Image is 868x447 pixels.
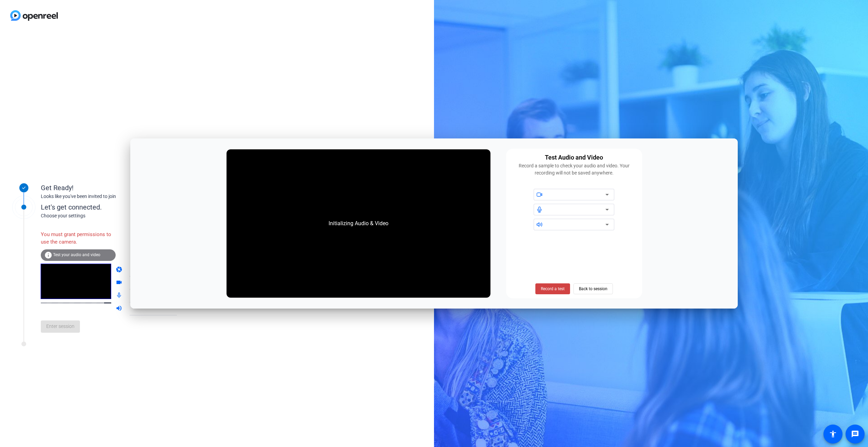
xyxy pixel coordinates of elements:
[322,213,395,234] div: Initializing Audio & Video
[829,430,837,438] mat-icon: accessibility
[41,227,116,249] div: You must grant permissions to use the camera.
[535,283,570,294] button: Record a test
[116,266,124,274] mat-icon: camera
[541,286,565,292] span: Record a test
[545,153,603,162] div: Test Audio and Video
[116,292,124,300] mat-icon: mic_none
[41,193,177,200] div: Looks like you've been invited to join
[44,251,52,259] mat-icon: info
[53,252,100,257] span: Test your audio and video
[116,305,124,313] mat-icon: volume_up
[573,283,613,294] button: Back to session
[851,430,859,438] mat-icon: message
[41,212,191,219] div: Choose your settings
[41,183,177,193] div: Get Ready!
[116,279,124,287] mat-icon: videocam
[510,162,638,177] div: Record a sample to check your audio and video. Your recording will not be saved anywhere.
[579,282,607,295] span: Back to session
[41,202,191,212] div: Let's get connected.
